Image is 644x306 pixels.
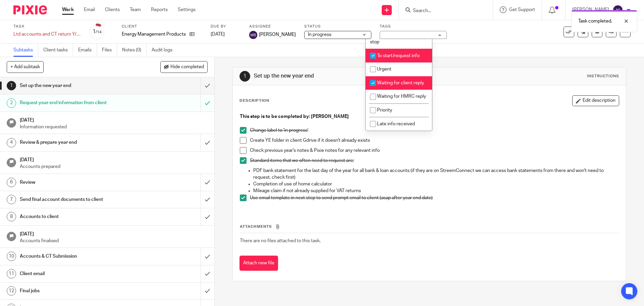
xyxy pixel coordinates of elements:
[20,81,136,91] h1: Set up the new year end
[211,32,225,37] span: [DATE]
[20,229,208,237] h1: [DATE]
[250,157,619,164] p: Standard items that we often need to request are;
[7,212,16,221] div: 8
[308,32,331,37] span: In progress
[78,44,97,57] a: Emails
[572,95,619,106] button: Edit description
[587,74,619,79] div: Instructions
[7,61,44,73] button: + Add subtask
[259,31,296,38] span: [PERSON_NAME]
[84,6,95,13] a: Email
[253,187,619,194] p: Mileage claim if not already supplied for VAT returns
[20,286,136,296] h1: Final jobs
[7,178,16,187] div: 6
[7,195,16,204] div: 7
[93,28,102,36] div: 1
[20,194,136,205] h1: Send final account documents to client
[240,238,321,243] span: There are no files attached to this task.
[20,212,136,222] h1: Accounts to client
[122,31,186,38] p: Energy Management Products Ltd
[377,67,391,72] span: Urgent
[239,98,269,103] p: Description
[20,177,136,187] h1: Review
[96,30,102,34] small: /14
[20,98,136,108] h1: Request year end information from client
[7,286,16,296] div: 12
[102,44,117,57] a: Files
[253,167,619,181] p: PDF bank statement for the last day of the year for all bank & loan accounts (if they are on Stre...
[13,31,80,38] div: Ltd accounts and CT return Y/E - 2025
[240,225,272,228] span: Attachments
[7,252,16,261] div: 10
[578,18,612,25] p: Task completed.
[122,24,202,29] label: Client
[249,24,296,29] label: Assignee
[239,71,250,82] div: 1
[13,44,38,57] a: Subtasks
[253,181,619,187] p: Completion of use of home calculator
[20,115,208,124] h1: [DATE]
[20,124,208,130] p: Information requested
[249,31,257,39] img: svg%3E
[250,137,619,144] p: Create YE folder in client Gdrive if it doesn't already exists
[250,127,619,134] p: Change label to 'in progress'
[239,256,278,271] button: Attach new file
[170,64,204,70] span: Hide completed
[43,44,73,57] a: Client tasks
[7,98,16,108] div: 2
[20,237,208,244] p: Accounts finalised
[20,251,136,261] h1: Accounts & CT Submission
[211,24,241,29] label: Due by
[377,81,424,85] span: Waiting for client reply
[105,6,120,13] a: Clients
[20,163,208,170] p: Accounts prepared
[152,44,177,57] a: Audit logs
[130,6,141,13] a: Team
[254,73,444,80] h1: Set up the new year end
[20,155,208,163] h1: [DATE]
[250,147,619,154] p: Check previous year's notes & Pixie notes for any relevant info
[178,6,196,13] a: Settings
[13,24,80,29] label: Task
[612,5,623,15] img: svg%3E
[7,269,16,278] div: 11
[20,137,136,147] h1: Review & prepare year end
[122,44,147,57] a: Notes (0)
[7,81,16,90] div: 1
[62,6,74,13] a: Work
[250,194,619,201] p: Use email template in next step to send prompt email to client (asap after year end date)
[151,6,168,13] a: Reports
[377,94,426,99] span: Waiting for HMRC reply
[160,61,208,73] button: Hide completed
[7,138,16,147] div: 4
[377,53,420,58] span: To start/request info
[377,122,415,126] span: Late info received
[13,5,47,14] img: Pixie
[304,24,371,29] label: Status
[377,108,392,113] span: Priority
[20,269,136,279] h1: Client email
[240,114,349,119] strong: This step is to be completed by: [PERSON_NAME]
